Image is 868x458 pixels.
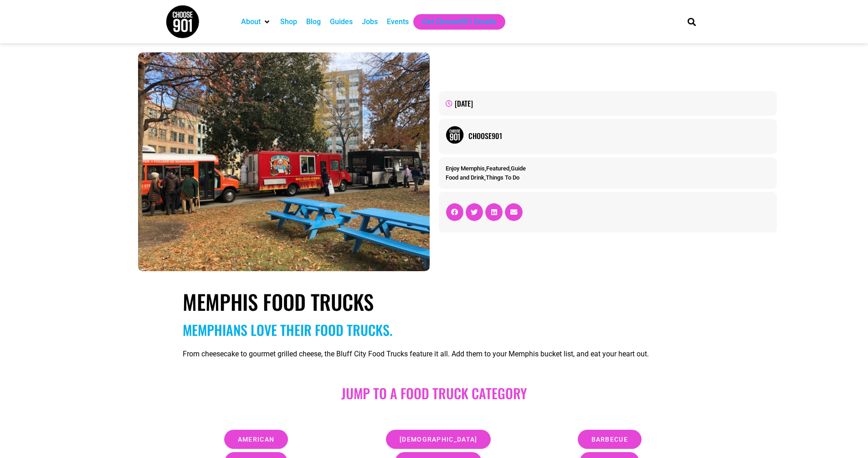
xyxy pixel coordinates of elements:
a: [DEMOGRAPHIC_DATA] [386,430,491,449]
a: Featured [486,165,509,172]
div: Share on linkedin [485,203,503,221]
a: Choose901 [468,130,770,141]
img: Food Trucks in Court Square Downtown Memphis [138,52,430,271]
a: Guide [511,165,526,172]
a: Get Choose901 Emails [422,16,496,27]
div: About [236,14,276,30]
h1: Memphis Food Trucks [183,289,685,314]
a: About [241,16,261,27]
a: Things To Do [486,174,519,181]
a: Shop [280,16,297,27]
span: , , [446,165,526,172]
span: , [446,174,519,181]
nav: Main nav [236,14,672,30]
time: [DATE] [455,98,473,109]
img: Picture of Choose901 [446,126,464,144]
h2: Memphians love Their food trucks. [183,322,685,338]
h2: JUMP TO A food truck Category [183,385,685,401]
a: Blog [306,16,321,27]
span: american [238,436,274,443]
a: Jobs [362,16,378,27]
a: Food and Drink [446,174,484,181]
span: barbecue [591,436,628,443]
div: Search [684,14,699,29]
div: Share on facebook [446,203,463,221]
a: Enjoy Memphis [446,165,485,172]
a: barbecue [578,430,642,449]
p: From cheesecake to gourmet grilled cheese, the Bluff City Food Trucks feature it all. Add them to... [183,349,685,360]
div: Share on email [505,203,522,221]
a: american [224,430,288,449]
a: Guides [330,16,353,27]
div: Share on twitter [466,203,483,221]
a: Events [387,16,409,27]
span: [DEMOGRAPHIC_DATA] [400,436,477,443]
